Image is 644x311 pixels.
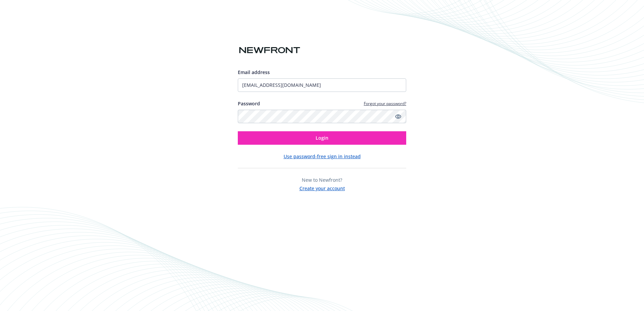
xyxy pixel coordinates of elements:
input: Enter your password [238,110,406,123]
span: Email address [238,69,270,75]
span: New to Newfront? [302,177,342,183]
button: Use password-free sign in instead [284,153,361,160]
input: Enter your email [238,78,406,92]
img: Newfront logo [238,44,301,56]
span: Login [316,135,328,141]
label: Password [238,100,260,107]
button: Login [238,131,406,145]
button: Create your account [299,183,345,192]
a: Show password [394,112,402,120]
a: Forgot your password? [364,101,406,106]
